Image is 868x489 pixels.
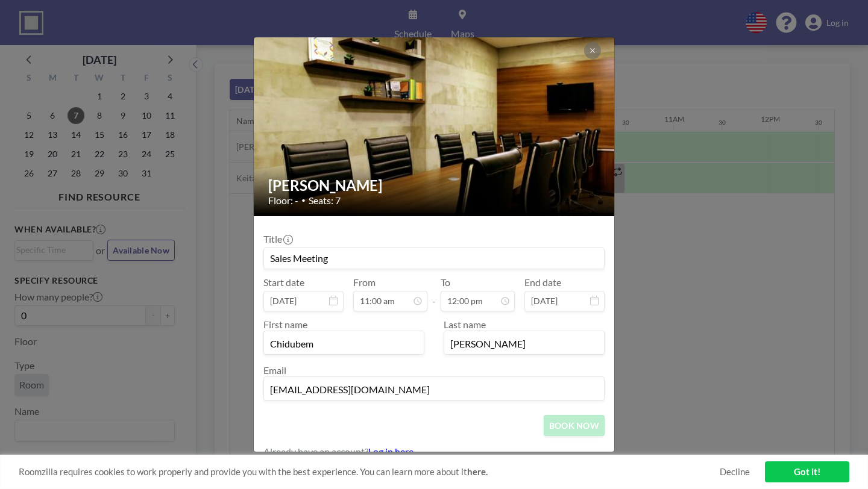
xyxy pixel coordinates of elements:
[765,461,849,482] a: Got it!
[264,334,424,354] input: First name
[432,281,436,307] span: -
[353,276,376,288] label: From
[268,195,298,207] span: Floor: -
[263,446,368,458] span: Already have an account?
[263,276,304,288] label: Start date
[264,379,604,400] input: Email
[301,196,306,205] span: •
[524,276,561,288] label: End date
[254,6,615,247] img: 537.jpg
[444,334,604,354] input: Last name
[309,195,341,207] span: Seats: 7
[441,276,450,288] label: To
[19,466,720,478] span: Roomzilla requires cookies to work properly and provide you with the best experience. You can lea...
[263,233,292,245] label: Title
[263,364,286,376] label: Email
[263,319,307,330] label: First name
[544,415,605,436] button: BOOK NOW
[368,446,414,457] a: Log in here
[444,319,486,330] label: Last name
[720,466,750,478] a: Decline
[268,176,601,195] h2: [PERSON_NAME]
[264,248,604,269] input: Guest reservation
[467,466,488,477] a: here.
